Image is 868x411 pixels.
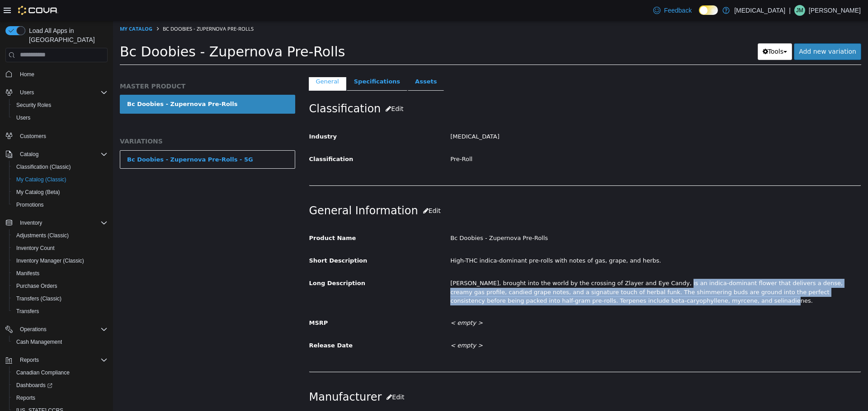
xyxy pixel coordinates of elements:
div: [MEDICAL_DATA] [330,108,755,124]
a: Specifications [234,51,294,70]
a: Bc Doobies - Zupernova Pre-Rolls [7,74,182,93]
span: Transfers [16,308,39,315]
span: Classification (Classic) [16,163,71,171]
span: Cash Management [13,337,108,347]
h2: Manufacturer [196,368,748,385]
span: Inventory Count [16,245,55,252]
span: Bc Doobies - Zupernova Pre-Rolls [50,5,141,11]
div: < empty > [330,389,708,405]
button: Operations [16,324,50,335]
p: [MEDICAL_DATA] [734,5,785,16]
span: Canadian Compliance [13,367,108,378]
button: Promotions [9,199,111,211]
h2: Classification [196,80,748,97]
span: Security Roles [13,100,108,111]
a: Transfers (Classic) [13,293,65,304]
a: Users [13,112,34,123]
button: Catalog [2,148,111,161]
a: Feedback [650,1,695,19]
span: Inventory [16,217,108,228]
span: My Catalog (Classic) [16,176,66,183]
span: Manifests [13,268,108,279]
div: < empty > [330,295,755,310]
div: Bc Doobies - Zupernova Pre-Rolls [330,210,755,226]
p: [PERSON_NAME] [809,5,861,16]
a: Inventory Count [13,243,58,254]
span: Load All Apps in [GEOGRAPHIC_DATA] [25,26,108,44]
span: Adjustments (Classic) [16,232,69,239]
span: Operations [16,324,108,335]
button: Catalog [16,149,42,160]
a: Security Roles [13,100,55,111]
span: Purchase Orders [16,282,57,290]
button: Reports [2,354,111,366]
span: Users [13,112,108,123]
span: Inventory Count [13,243,108,254]
span: Reports [13,393,108,403]
button: Users [16,87,38,98]
span: Industry [196,112,224,119]
a: My Catalog (Classic) [13,174,70,185]
span: Inventory Manager (Classic) [13,255,108,266]
input: Dark Mode [699,5,718,15]
span: Users [20,89,34,96]
a: Classification (Classic) [13,162,75,172]
div: Joel Moore [794,5,805,16]
span: Inventory Manager (Classic) [16,257,84,264]
button: My Catalog (Classic) [9,173,111,186]
a: Customers [16,131,50,142]
button: Adjustments (Classic) [9,229,111,242]
span: Transfers [13,306,108,317]
span: My Catalog (Classic) [13,174,108,185]
span: Home [16,69,108,80]
span: Feedback [664,6,692,15]
button: Transfers [9,305,111,318]
a: Dashboards [13,380,56,391]
button: Edit [305,182,333,199]
span: My Catalog (Beta) [16,189,60,196]
a: Home [16,69,38,80]
button: Customers [2,129,111,143]
a: Dashboards [9,379,111,392]
h5: MASTER PRODUCT [7,61,182,69]
span: Promotions [13,199,108,210]
button: Classification (Classic) [9,161,111,173]
span: Canadian Compliance [16,369,70,376]
div: Pre-Roll [330,131,755,147]
a: My Catalog (Beta) [13,187,64,198]
a: Assets [295,51,331,70]
h2: General Information [196,182,748,199]
button: Reports [9,392,111,404]
span: Security Roles [16,102,51,109]
button: Cash Management [9,336,111,348]
a: Adjustments (Classic) [13,230,72,241]
span: Transfers (Classic) [13,293,108,304]
button: Users [2,86,111,99]
span: Bc Doobies - Zupernova Pre-Rolls [7,23,232,39]
span: Inventory [20,219,42,226]
a: Reports [13,393,39,403]
div: [PERSON_NAME], brought into the world by the crossing of Zlayer and Eye Candy, is an indica-domin... [330,255,755,288]
div: < empty > [330,317,755,333]
button: Operations [2,323,111,336]
img: Cova [18,6,58,15]
span: My Catalog (Beta) [13,187,108,198]
span: Adjustments (Classic) [13,230,108,241]
a: Cash Management [13,337,66,347]
span: Promotions [16,201,44,208]
span: Short Description [196,236,255,243]
span: Manifests [16,270,39,277]
button: Reports [16,355,42,365]
span: Classification [196,135,241,142]
span: Cash Management [16,338,62,346]
span: Dashboards [13,380,108,391]
span: Long Description [196,259,252,266]
button: Tools [645,23,679,39]
a: General [196,51,233,70]
span: MSRP [196,299,215,305]
span: Reports [20,356,39,364]
h5: VARIATIONS [7,116,182,125]
a: Canadian Compliance [13,367,73,378]
span: Reports [16,355,108,365]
